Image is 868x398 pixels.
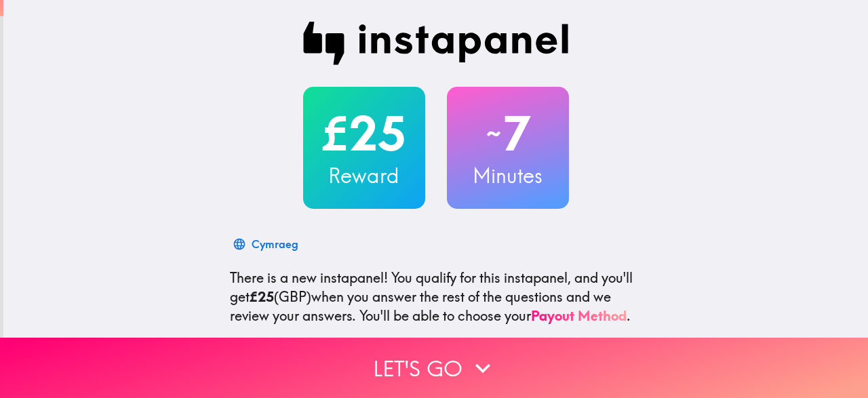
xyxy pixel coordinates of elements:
span: There is a new instapanel! [230,269,388,286]
h2: £25 [303,106,425,161]
h2: 7 [447,106,569,161]
p: You qualify for this instapanel, and you'll get (GBP) when you answer the rest of the questions a... [230,268,642,325]
h3: Minutes [447,161,569,190]
button: Cymraeg [230,231,304,258]
a: Payout Method [531,307,627,324]
span: ~ [484,113,503,154]
h3: Reward [303,161,425,190]
b: £25 [250,288,274,305]
div: Cymraeg [252,235,298,254]
img: Instapanel [303,22,569,65]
